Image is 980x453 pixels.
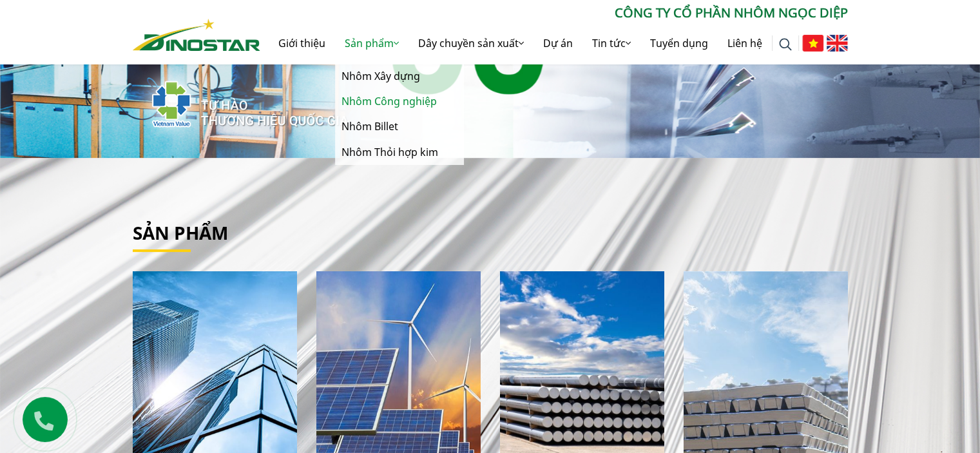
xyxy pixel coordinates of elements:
[582,23,640,64] a: Tin tức
[269,23,335,64] a: Giới thiệu
[113,57,351,145] img: thqg
[133,19,260,51] img: Nhôm Dinostar
[718,23,772,64] a: Liên hệ
[335,23,408,64] a: Sản phẩm
[133,16,260,50] a: Nhôm Dinostar
[640,23,718,64] a: Tuyển dụng
[335,89,464,114] a: Nhôm Công nghiệp
[533,23,582,64] a: Dự án
[779,38,792,51] img: search
[335,64,464,89] a: Nhôm Xây dựng
[133,220,228,245] a: Sản phẩm
[802,35,823,52] img: Tiếng Việt
[827,35,848,52] img: English
[335,114,464,139] a: Nhôm Billet
[260,3,848,23] p: CÔNG TY CỔ PHẦN NHÔM NGỌC DIỆP
[408,23,533,64] a: Dây chuyền sản xuất
[335,140,464,165] a: Nhôm Thỏi hợp kim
